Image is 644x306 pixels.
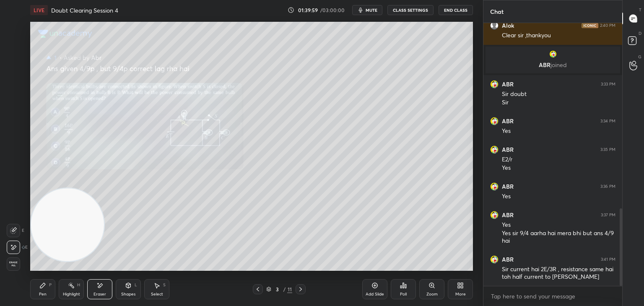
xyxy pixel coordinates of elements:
div: E2/r [502,156,615,164]
div: Yes [502,221,615,229]
div: Eraser [93,292,106,296]
div: / [283,287,286,292]
p: G [638,54,641,60]
div: 11 [287,285,292,293]
p: D [639,30,641,36]
h6: ABR [502,117,514,125]
div: S [163,283,166,287]
div: E [7,224,24,237]
img: 4e2e709ec3e74370873638e3f6f0102b.jpg [490,255,499,264]
img: default.png [490,21,499,30]
div: Yes [502,192,615,201]
div: Select [151,292,163,296]
img: 4e2e709ec3e74370873638e3f6f0102b.jpg [490,117,499,125]
h4: Doubt Clearing Session 4 [51,6,118,14]
div: 3:36 PM [600,184,615,189]
div: grid [483,23,622,286]
div: 3 [273,287,281,292]
div: Yes sir 9/4 aarha hai mera bhi but ans 4/9 hai [502,229,615,245]
span: joined [551,61,567,69]
div: 3:41 PM [601,257,615,262]
h6: ABR [502,80,514,88]
div: E [7,241,28,254]
img: 4e2e709ec3e74370873638e3f6f0102b.jpg [490,145,499,154]
div: 3:34 PM [600,119,615,124]
p: T [639,7,641,13]
div: Pen [39,292,47,296]
h6: ABR [502,211,514,219]
div: LIVE [30,5,48,15]
button: CLASS SETTINGS [387,5,434,15]
img: 4e2e709ec3e74370873638e3f6f0102b.jpg [490,182,499,191]
div: Add Slide [366,292,384,296]
div: 3:33 PM [601,82,615,87]
img: 4e2e709ec3e74370873638e3f6f0102b.jpg [490,80,499,88]
div: Yes [502,127,615,135]
div: 3:35 PM [600,147,615,152]
img: 4e2e709ec3e74370873638e3f6f0102b.jpg [549,50,557,58]
div: Sir doubt [502,90,615,99]
img: 4e2e709ec3e74370873638e3f6f0102b.jpg [490,211,499,219]
p: Chat [483,0,510,23]
button: mute [352,5,382,15]
div: Clear sir ,thankyou [502,31,615,40]
img: iconic-dark.1390631f.png [582,23,598,28]
h6: Alok [502,22,514,29]
div: Highlight [63,292,80,296]
h6: ABR [502,256,514,263]
span: Erase all [7,261,20,267]
div: Yes [502,164,615,172]
h6: ABR [502,146,514,153]
p: ABR [491,62,615,68]
div: Zoom [426,292,438,296]
span: mute [366,7,377,13]
div: P [49,283,52,287]
div: Sir current hai 2E/3R , resistance same hai toh half current to [PERSON_NAME] [502,265,615,281]
div: Sir [502,99,615,107]
div: Poll [400,292,407,296]
div: 3:37 PM [601,213,615,218]
div: More [455,292,466,296]
div: 2:40 PM [600,23,615,28]
h6: ABR [502,183,514,190]
button: End Class [439,5,473,15]
div: L [135,283,137,287]
div: Shapes [121,292,135,296]
div: H [77,283,80,287]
